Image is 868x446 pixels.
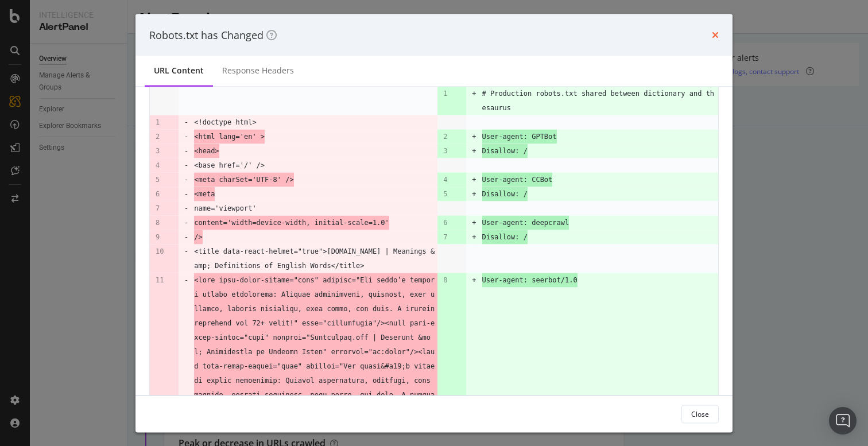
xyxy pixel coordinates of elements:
[156,173,160,187] pre: 5
[222,65,294,76] div: Response Headers
[194,187,215,201] span: <meta
[472,187,476,201] pre: +
[194,158,265,173] pre: <base href='/' />
[156,273,164,288] pre: 11
[184,230,188,245] pre: -
[482,230,528,245] span: Disallow: /
[154,65,204,76] div: URL Content
[156,216,160,230] pre: 8
[443,187,447,201] pre: 5
[156,201,160,216] pre: 7
[149,28,277,42] div: Robots.txt has Changed
[681,405,719,423] button: Close
[184,245,188,259] pre: -
[194,115,256,130] pre: <!doctype html>
[482,87,719,115] pre: # Production robots.txt shared between dictionary and thesaurus
[482,216,569,230] span: User-agent: deepcrawl
[184,187,188,201] pre: -
[472,216,476,230] pre: +
[194,216,389,230] span: content='width=device-width, initial-scale=1.0'
[472,273,476,288] pre: +
[184,115,188,130] pre: -
[443,216,447,230] pre: 6
[156,115,160,130] pre: 1
[443,273,447,288] pre: 8
[194,245,437,273] pre: <title data-react-helmet="true">[DOMAIN_NAME] | Meanings &amp; Definitions of English Words</title>
[712,28,719,42] div: times
[829,407,857,435] div: Open Intercom Messenger
[482,144,528,158] span: Disallow: /
[472,144,476,158] pre: +
[184,144,188,158] pre: -
[184,201,188,216] pre: -
[443,230,447,245] pre: 7
[482,187,528,201] span: Disallow: /
[443,87,447,101] pre: 1
[156,158,160,173] pre: 4
[482,130,557,144] span: User-agent: GPTBot
[194,230,202,245] span: />
[482,173,553,187] span: User-agent: CCBot
[691,409,709,418] div: Close
[156,245,164,259] pre: 10
[194,130,265,144] span: <html lang='en' >
[156,130,160,144] pre: 2
[184,130,188,144] pre: -
[443,173,447,187] pre: 4
[482,273,578,288] span: User-agent: seerbot/1.0
[443,130,447,144] pre: 2
[184,273,188,288] pre: -
[156,230,160,245] pre: 9
[472,173,476,187] pre: +
[156,187,160,201] pre: 6
[184,216,188,230] pre: -
[135,14,733,432] div: modal
[194,201,256,216] pre: name='viewport'
[156,144,160,158] pre: 3
[194,173,293,187] span: <meta charSet='UTF-8' />
[184,158,188,173] pre: -
[472,230,476,245] pre: +
[472,130,476,144] pre: +
[472,87,476,101] pre: +
[194,144,219,158] span: <head>
[184,173,188,187] pre: -
[443,144,447,158] pre: 3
